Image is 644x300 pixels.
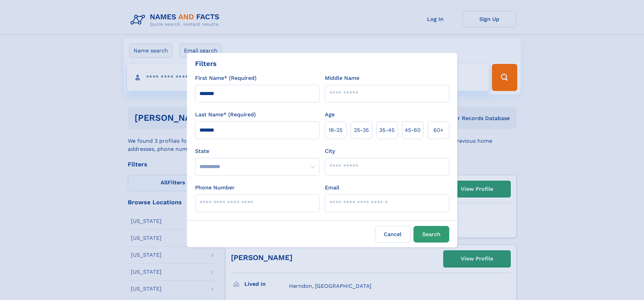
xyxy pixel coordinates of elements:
button: Search [413,226,449,243]
label: First Name* (Required) [195,74,257,82]
label: Cancel [375,226,411,243]
label: Email [325,184,339,192]
label: Middle Name [325,74,359,82]
label: City [325,147,335,155]
label: State [195,147,319,155]
span: 60+ [433,126,444,134]
span: 25‑35 [354,126,369,134]
div: Filters [195,59,217,69]
span: 18‑25 [329,126,342,134]
label: Last Name* (Required) [195,111,256,119]
span: 35‑45 [379,126,395,134]
span: 45‑60 [405,126,421,134]
label: Phone Number [195,184,235,192]
label: Age [325,111,335,119]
